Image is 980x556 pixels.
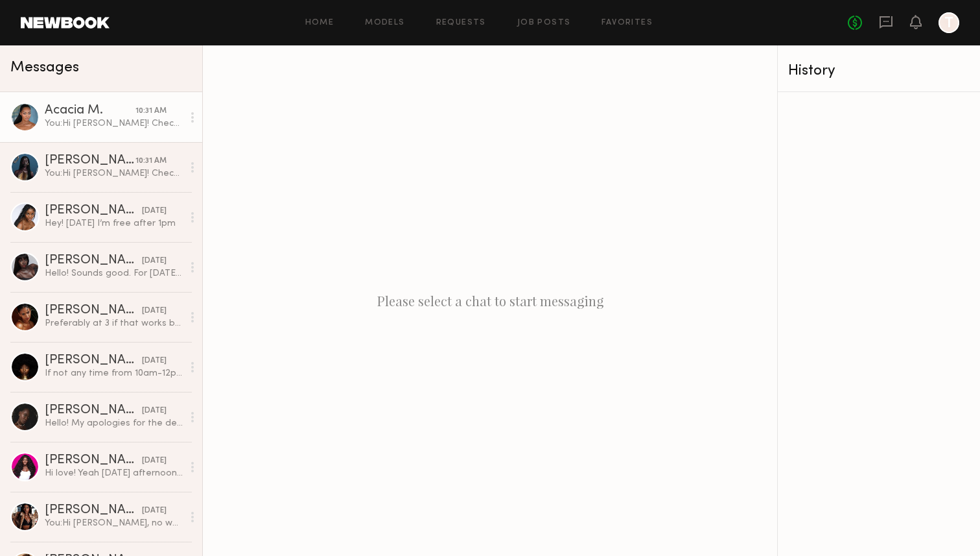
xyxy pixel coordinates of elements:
a: Favorites [601,19,653,27]
div: [PERSON_NAME] [45,204,142,217]
div: [DATE] [142,205,167,217]
a: Job Posts [517,19,571,27]
div: [PERSON_NAME] [45,354,142,367]
div: [PERSON_NAME] [45,404,142,417]
div: [DATE] [142,505,167,517]
div: You: Hi [PERSON_NAME]! Checking in to see if you would be available for a swatch test [DATE][DATE... [45,167,183,180]
div: [DATE] [142,305,167,317]
div: [DATE] [142,355,167,367]
div: Hello! Sounds good. For [DATE] it should be ok but for the future, ill get back to you on this [45,267,183,280]
div: [DATE] [142,405,167,417]
div: Acacia M. [45,104,135,117]
div: You: Hi [PERSON_NAME]! Checking in to see if you would be available for a swatch test [DATE][DATE... [45,117,183,130]
div: 10:31 AM [135,105,167,117]
div: Hi love! Yeah [DATE] afternoon is good [45,467,183,479]
div: [PERSON_NAME] [45,154,135,167]
div: Please select a chat to start messaging [203,45,777,556]
a: Home [305,19,334,27]
div: [PERSON_NAME] [45,454,142,467]
div: [PERSON_NAME] [45,504,142,517]
div: If not any time from 10am-12pm for morning. [45,367,183,380]
div: [DATE] [142,255,167,267]
div: History [788,64,970,79]
div: Preferably at 3 if that works but I’m flexible [45,317,183,330]
a: T [939,12,959,33]
div: [PERSON_NAME] [45,304,142,317]
div: [DATE] [142,455,167,467]
a: Models [365,19,404,27]
div: You: Hi [PERSON_NAME], no worries! We will reach back out for the next one. [45,517,183,529]
div: [PERSON_NAME] [45,254,142,267]
div: 10:31 AM [135,155,167,167]
a: Requests [436,19,486,27]
div: Hello! My apologies for the delayed response. Unfortunately I was available [DATE] and completely... [45,417,183,429]
span: Messages [10,60,79,75]
div: Hey! [DATE] I’m free after 1pm [45,217,183,230]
